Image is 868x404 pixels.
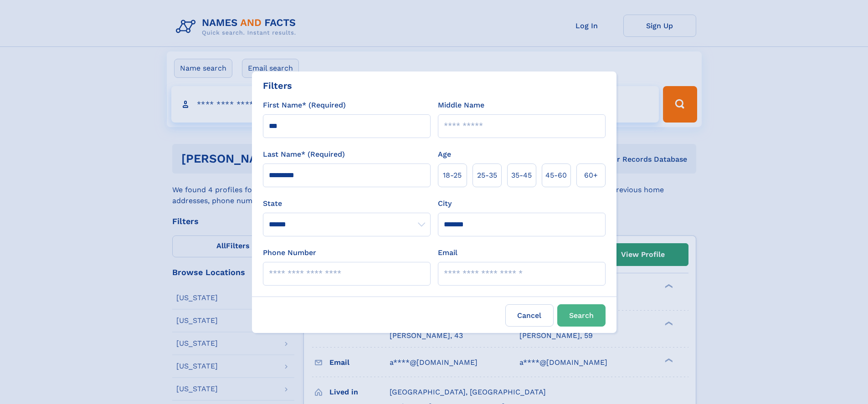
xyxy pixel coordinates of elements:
[505,304,554,327] label: Cancel
[443,170,462,181] span: 18‑25
[438,100,484,111] label: Middle Name
[477,170,497,181] span: 25‑35
[584,170,598,181] span: 60+
[263,100,346,111] label: First Name* (Required)
[263,198,431,209] label: State
[263,247,316,258] label: Phone Number
[438,149,451,160] label: Age
[438,247,457,258] label: Email
[545,170,567,181] span: 45‑60
[438,198,452,209] label: City
[557,304,606,327] button: Search
[263,149,345,160] label: Last Name* (Required)
[263,79,292,92] div: Filters
[511,170,532,181] span: 35‑45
